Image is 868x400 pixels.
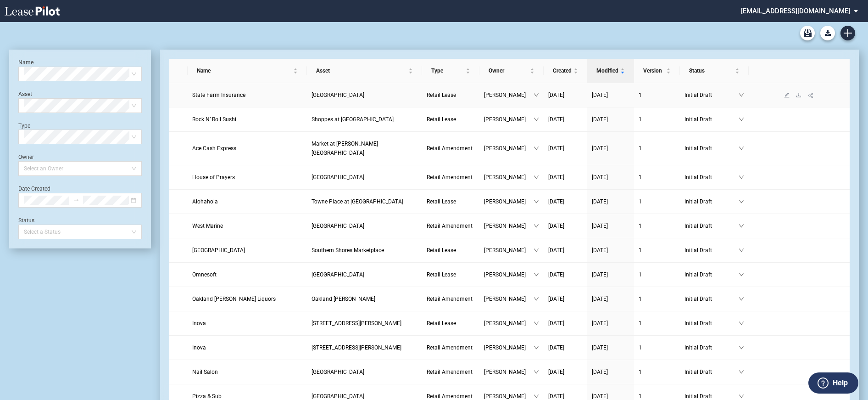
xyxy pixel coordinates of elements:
[192,296,276,302] span: Oakland Mills Liquors
[587,59,634,83] th: Modified
[534,92,539,98] span: down
[534,223,539,229] span: down
[684,90,739,100] span: Initial Draft
[592,320,608,327] span: [DATE]
[548,319,583,328] a: [DATE]
[592,198,608,205] span: [DATE]
[192,294,302,304] a: Oakland [PERSON_NAME] Liquors
[534,175,539,180] span: down
[634,59,680,83] th: Version
[192,270,302,279] a: Omnesoft
[312,270,417,279] a: [GEOGRAPHIC_DATA]
[312,320,401,327] span: 45745 Nokes Boulevard
[818,26,838,40] md-menu: Download Blank Form List
[18,217,34,224] label: Status
[548,369,564,375] span: [DATE]
[544,59,587,83] th: Created
[192,393,222,400] span: Pizza & Sub
[427,247,456,254] span: Retail Lease
[312,246,417,255] a: Southern Shores Marketplace
[684,270,739,279] span: Initial Draft
[427,393,473,400] span: Retail Amendment
[312,116,394,123] span: Shoppes at Belvedere
[684,197,739,206] span: Initial Draft
[548,198,564,205] span: [DATE]
[192,90,302,100] a: State Farm Insurance
[192,144,302,153] a: Ace Cash Express
[534,272,539,277] span: down
[312,173,417,182] a: [GEOGRAPHIC_DATA]
[312,344,401,351] span: 45745 Nokes Boulevard
[534,248,539,253] span: down
[534,199,539,204] span: down
[548,296,564,302] span: [DATE]
[534,394,539,399] span: down
[484,367,534,377] span: [PERSON_NAME]
[781,92,793,98] a: edit
[592,367,629,377] a: [DATE]
[197,66,291,75] span: Name
[312,174,364,180] span: Northwest Plaza
[192,174,235,180] span: House of Prayers
[833,377,848,389] label: Help
[489,66,528,75] span: Owner
[484,90,534,100] span: [PERSON_NAME]
[73,197,79,203] span: to
[312,139,417,158] a: Market at [PERSON_NAME][GEOGRAPHIC_DATA]
[427,294,475,304] a: Retail Amendment
[739,223,744,229] span: down
[534,296,539,302] span: down
[427,343,475,352] a: Retail Amendment
[639,369,642,375] span: 1
[548,116,564,123] span: [DATE]
[427,271,456,278] span: Retail Lease
[548,344,564,351] span: [DATE]
[639,247,642,254] span: 1
[592,294,629,304] a: [DATE]
[312,141,378,156] span: Market at Opitz Crossing
[548,174,564,180] span: [DATE]
[427,198,456,205] span: Retail Lease
[548,367,583,377] a: [DATE]
[680,59,749,83] th: Status
[192,115,302,124] a: Rock N’ Roll Sushi
[192,223,223,229] span: West Marine
[639,296,642,302] span: 1
[548,221,583,231] a: [DATE]
[18,186,50,192] label: Date Created
[739,321,744,326] span: down
[548,247,564,254] span: [DATE]
[548,197,583,206] a: [DATE]
[796,92,801,98] span: download
[484,197,534,206] span: [PERSON_NAME]
[592,90,629,100] a: [DATE]
[484,294,534,304] span: [PERSON_NAME]
[548,92,564,98] span: [DATE]
[484,270,534,279] span: [PERSON_NAME]
[484,246,534,255] span: [PERSON_NAME]
[739,394,744,399] span: down
[534,321,539,326] span: down
[73,197,79,203] span: swap-right
[312,90,417,100] a: [GEOGRAPHIC_DATA]
[548,271,564,278] span: [DATE]
[739,146,744,151] span: down
[427,145,473,152] span: Retail Amendment
[639,145,642,152] span: 1
[18,91,32,97] label: Asset
[684,246,739,255] span: Initial Draft
[639,270,675,279] a: 1
[312,343,417,352] a: [STREET_ADDRESS][PERSON_NAME]
[427,92,456,98] span: Retail Lease
[639,144,675,153] a: 1
[192,173,302,182] a: House of Prayers
[192,369,218,375] span: Nail Salon
[739,272,744,277] span: down
[639,343,675,352] a: 1
[639,173,675,182] a: 1
[192,221,302,231] a: West Marine
[192,367,302,377] a: Nail Salon
[316,66,406,75] span: Asset
[639,246,675,255] a: 1
[639,294,675,304] a: 1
